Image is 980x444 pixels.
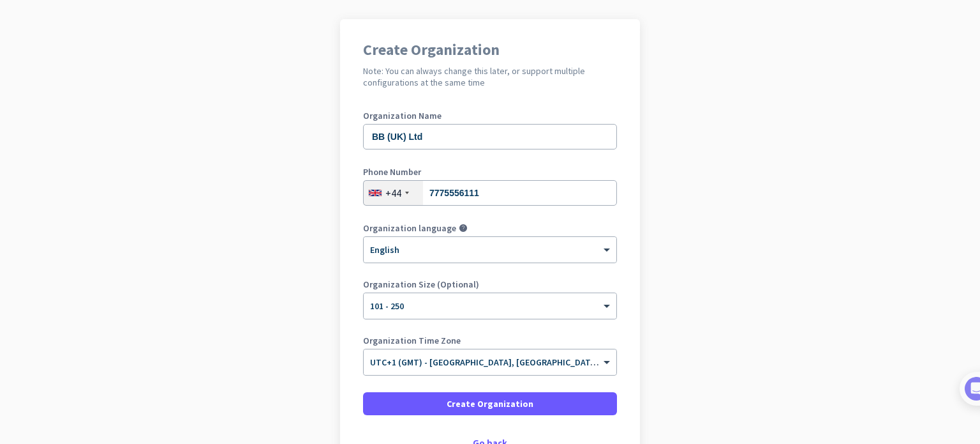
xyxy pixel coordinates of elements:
input: What is the name of your organization? [363,124,617,149]
label: Organization language [363,224,456,233]
h1: Create Organization [363,42,617,57]
i: help [459,224,468,233]
label: Organization Name [363,111,617,120]
span: Create Organization [447,397,533,410]
label: Organization Size (Optional) [363,280,617,289]
label: Organization Time Zone [363,336,617,345]
input: 121 234 5678 [363,180,617,206]
div: +44 [385,187,401,199]
button: Create Organization [363,392,617,415]
label: Phone Number [363,167,617,176]
h2: Note: You can always change this later, or support multiple configurations at the same time [363,65,617,88]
